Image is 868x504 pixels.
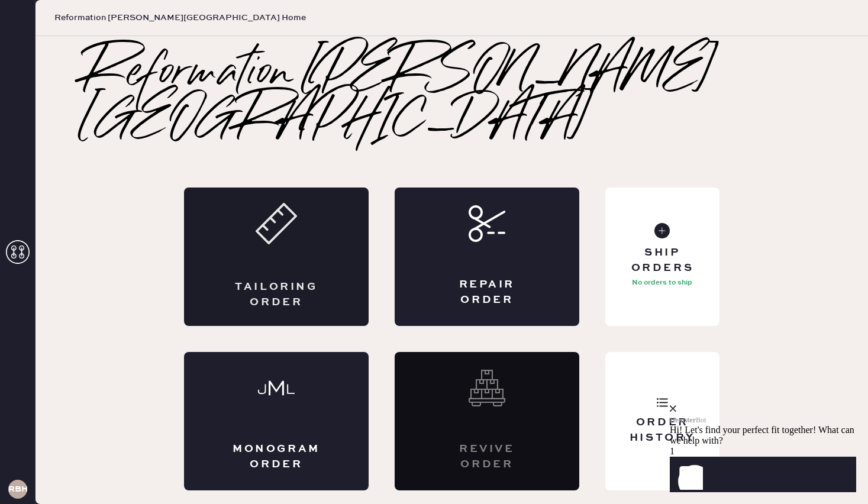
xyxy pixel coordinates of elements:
[615,415,710,445] div: Order History
[442,277,532,307] div: Repair Order
[670,340,865,502] iframe: Front Chat
[83,50,821,145] h2: Reformation [PERSON_NAME][GEOGRAPHIC_DATA]
[632,276,692,290] p: No orders to ship
[231,442,321,471] div: Monogram Order
[395,352,579,490] div: Interested? Contact us at care@hemster.co
[442,442,532,471] div: Revive order
[615,245,710,275] div: Ship Orders
[54,12,306,24] span: Reformation [PERSON_NAME][GEOGRAPHIC_DATA] Home
[8,485,27,493] h3: RBHA
[231,280,321,309] div: Tailoring Order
